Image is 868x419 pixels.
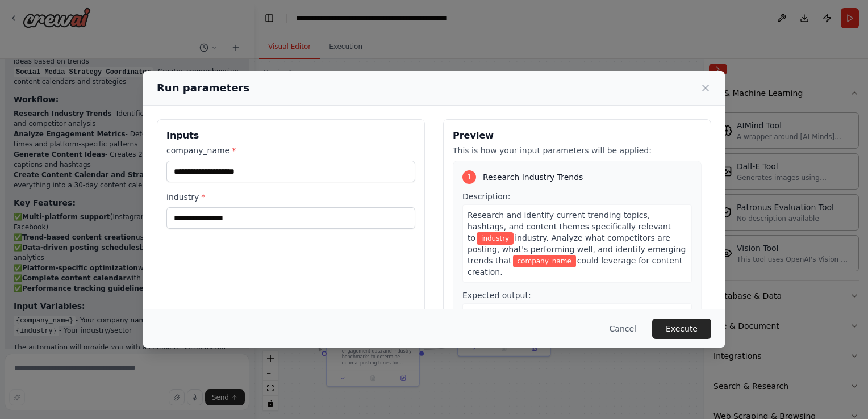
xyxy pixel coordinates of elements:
[468,211,671,242] span: Research and identify current trending topics, hashtags, and content themes specifically relevant to
[477,232,514,245] span: Variable: industry
[462,192,510,201] span: Description:
[157,80,249,96] h2: Run parameters
[166,145,415,156] label: company_name
[453,129,702,143] h3: Preview
[166,129,415,143] h3: Inputs
[166,191,415,203] label: industry
[513,255,576,267] span: Variable: company_name
[483,171,583,183] span: Research Industry Trends
[600,319,645,339] button: Cancel
[652,319,711,339] button: Execute
[468,233,686,265] span: industry. Analyze what competitors are posting, what's performing well, and identify emerging tre...
[462,170,476,184] div: 1
[462,291,531,300] span: Expected output:
[453,145,702,156] p: This is how your input parameters will be applied:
